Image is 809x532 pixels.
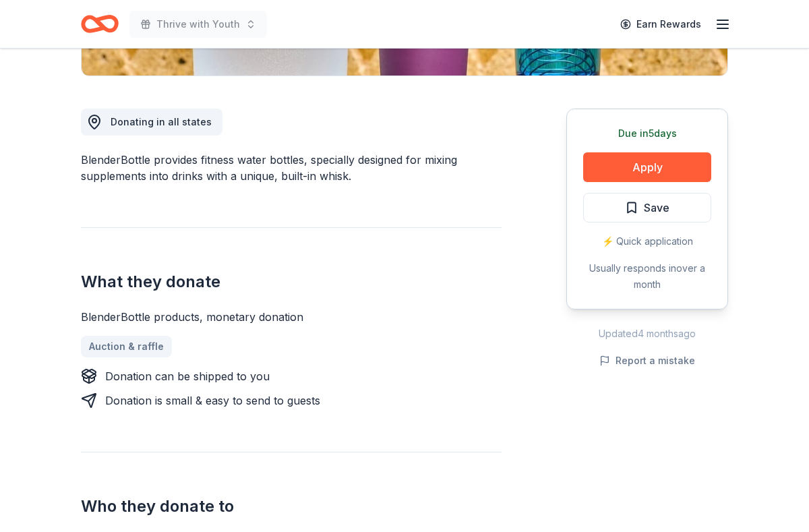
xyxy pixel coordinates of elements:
div: Donation can be shipped to you [105,368,270,384]
a: Auction & raffle [81,336,172,357]
span: Donating in all states [111,116,212,127]
a: Earn Rewards [612,12,709,36]
div: BlenderBottle products, monetary donation [81,309,502,325]
span: Save [644,199,669,216]
button: Report a mistake [599,353,695,369]
div: ⚡️ Quick application [583,233,711,249]
button: Apply [583,152,711,182]
h2: What they donate [81,271,502,293]
div: BlenderBottle provides fitness water bottles, specially designed for mixing supplements into drin... [81,152,502,184]
div: Due in 5 days [583,125,711,142]
h2: Who they donate to [81,496,502,517]
a: Home [81,8,119,40]
button: Save [583,193,711,223]
span: Thrive with Youth [156,16,240,32]
div: Updated 4 months ago [566,326,728,342]
div: Usually responds in over a month [583,260,711,293]
div: Donation is small & easy to send to guests [105,392,320,409]
button: Thrive with Youth [129,11,267,38]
